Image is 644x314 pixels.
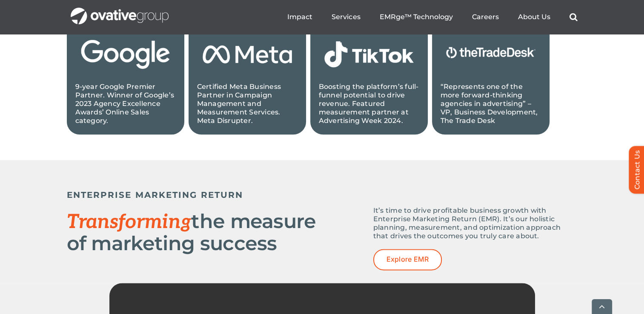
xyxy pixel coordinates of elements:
[441,83,541,125] p: “Represents one of the more forward-thinking agencies in advertising” – VP, Business Development,...
[569,13,577,21] a: Search
[197,83,298,125] p: Certified Meta Business Partner in Campaign Management and Measurement Services. Meta Disrupter.
[319,26,419,83] img: 1
[373,206,578,240] p: It’s time to drive profitable business growth with Enterprise Marketing Return (EMR). It’s our ho...
[75,26,176,83] img: 2
[319,83,419,125] p: Boosting the platform’s full-funnel potential to drive revenue. Featured measurement partner at A...
[441,26,541,83] img: Copy of Untitled Design (1)
[379,13,452,21] a: EMRge™ Technology
[373,249,442,270] a: Explore EMR
[67,190,578,200] h5: ENTERPRISE MARKETING RETURN
[287,13,312,21] a: Impact
[332,13,360,21] a: Services
[518,13,550,21] a: About Us
[71,7,169,15] a: OG_Full_horizontal_WHT
[75,83,176,125] p: 9-year Google Premier Partner. Winner of Google’s 2023 Agency Excellence Awards’ Online Sales cat...
[67,211,322,254] h2: the measure of marketing success
[472,13,498,21] a: Careers
[67,210,192,234] span: Transforming
[287,3,577,31] nav: Menu
[386,255,429,263] span: Explore EMR
[197,26,298,83] img: 3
